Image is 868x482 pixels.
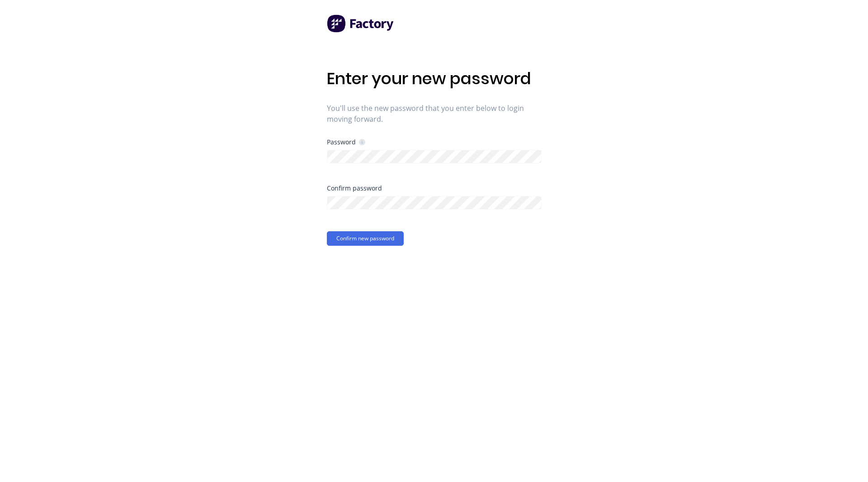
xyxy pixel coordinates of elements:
img: Factory [327,14,395,33]
div: Confirm password [327,185,542,191]
button: Confirm new password [327,231,404,246]
h1: Enter your new password [327,69,542,88]
div: Password [327,138,365,146]
span: You'll use the new password that you enter below to login moving forward. [327,103,542,124]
